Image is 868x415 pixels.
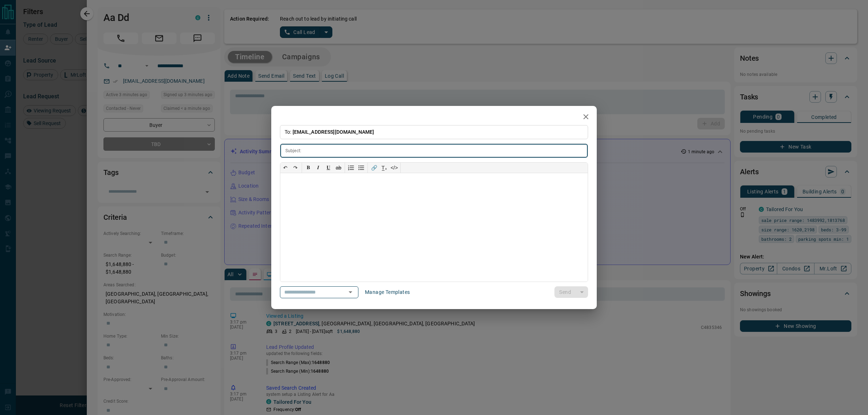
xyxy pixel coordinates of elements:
[389,163,399,173] button: </>
[356,163,366,173] button: Bullet list
[361,286,414,298] button: Manage Templates
[345,287,356,297] button: Open
[323,163,333,173] button: 𝐔
[280,125,588,139] p: To:
[554,286,588,298] div: split button
[333,163,344,173] button: ab
[290,163,301,173] button: ↷
[293,129,374,135] span: [EMAIL_ADDRESS][DOMAIN_NAME]
[379,163,389,173] button: T̲ₓ
[303,163,313,173] button: 𝐁
[327,164,330,170] span: 𝐔
[346,163,356,173] button: Numbered list
[336,165,341,171] s: ab
[285,147,301,154] p: Subject:
[369,163,379,173] button: 🔗
[313,163,323,173] button: 𝑰
[280,163,290,173] button: ↶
